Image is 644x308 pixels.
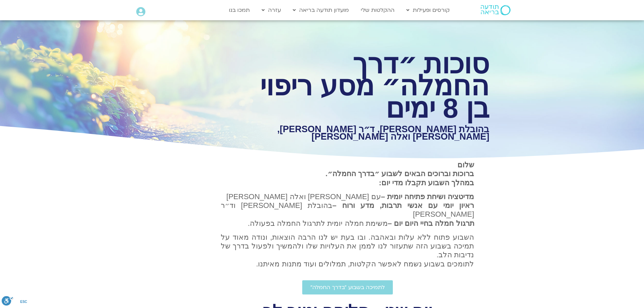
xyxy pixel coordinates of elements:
[221,233,474,269] p: השבוע פתוח ללא עלות ובאהבה. ובו בעת יש לנו הרבה הוצאות, ונודה מאוד על תמיכה בשבוע הזה שתעזור לנו ...
[326,169,474,187] strong: ברוכות וברוכים הבאים לשבוע ״בדרך החמלה״. במהלך השבוע תקבלו מדי יום:
[403,4,453,17] a: קורסים ופעילות
[357,4,398,17] a: ההקלטות שלי
[225,4,253,17] a: תמכו בנו
[381,192,474,201] strong: מדיטציה ושיחת פתיחה יומית –
[258,4,284,17] a: עזרה
[289,4,352,17] a: מועדון תודעה בריאה
[388,219,474,228] b: תרגול חמלה בחיי היום יום –
[255,126,490,140] h1: בהובלת [PERSON_NAME], ד״ר [PERSON_NAME], [PERSON_NAME] ואלה [PERSON_NAME]
[310,284,385,290] span: לתמיכה בשבוע ״בדרך החמלה״
[221,192,474,228] p: עם [PERSON_NAME] ואלה [PERSON_NAME] בהובלת [PERSON_NAME] וד״ר [PERSON_NAME] משימת חמלה יומית לתרג...
[255,53,490,119] h1: סוכות ״דרך החמלה״ מסע ריפוי בן 8 ימים
[302,280,393,294] a: לתמיכה בשבוע ״בדרך החמלה״
[457,161,474,169] strong: שלום
[332,201,474,210] b: ראיון יומי עם אנשי תרבות, מדע ורוח –
[481,5,510,15] img: תודעה בריאה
